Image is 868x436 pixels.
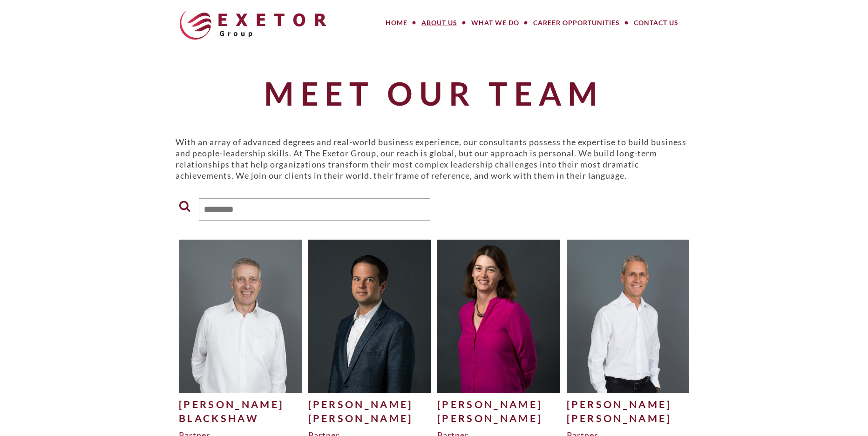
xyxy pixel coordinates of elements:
img: Julie-H-500x625.jpg [437,240,560,393]
div: Blackshaw [179,411,302,425]
h1: Meet Our Team [176,76,692,111]
div: [PERSON_NAME] [179,397,302,411]
a: Career Opportunities [526,13,627,32]
img: Craig-Mitchell-Website-500x625.jpg [567,240,690,393]
a: About Us [414,13,464,32]
div: [PERSON_NAME] [567,397,690,411]
div: [PERSON_NAME] [308,411,431,425]
img: Dave-Blackshaw-for-website2-500x625.jpg [179,240,302,393]
p: With an array of advanced degrees and real-world business experience, our consultants possess the... [176,136,692,181]
img: Philipp-Ebert_edited-1-500x625.jpg [308,240,431,393]
a: Home [379,13,414,32]
div: [PERSON_NAME] [567,411,690,425]
a: Contact Us [627,13,685,32]
img: The Exetor Group [180,11,326,40]
div: [PERSON_NAME] [308,397,431,411]
div: [PERSON_NAME] [437,397,560,411]
a: What We Do [464,13,526,32]
div: [PERSON_NAME] [437,411,560,425]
